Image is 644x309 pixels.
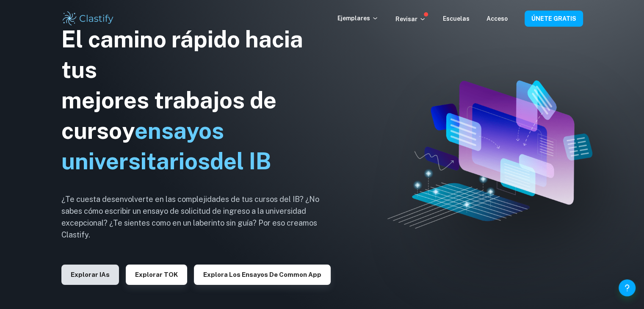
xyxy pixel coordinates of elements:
[61,270,119,278] a: Explorar IAs
[126,270,187,278] a: Explorar TOK
[61,117,224,174] font: ensayos universitarios
[387,80,593,229] img: Clastificar héroe
[203,271,321,279] font: Explora los ensayos de Common App
[525,11,583,26] button: ÚNETE GRATIS
[486,15,508,22] a: Acceso
[61,195,319,239] font: ¿Te cuesta desenvolverte en las complejidades de tus cursos del IB? ¿No sabes cómo escribir un en...
[443,15,470,22] a: Escuelas
[61,87,276,144] font: mejores trabajos de curso
[71,271,110,279] font: Explorar IAs
[122,117,135,144] font: y
[135,271,178,279] font: Explorar TOK
[531,16,576,22] font: ÚNETE GRATIS
[61,10,115,27] img: Logotipo de Clastify
[337,15,370,22] font: Ejemplares
[210,148,271,174] font: del IB
[194,265,331,285] button: Explora los ensayos de Common App
[395,16,417,22] font: Revisar
[61,265,119,285] button: Explorar IAs
[194,270,331,278] a: Explora los ensayos de Common App
[619,279,636,296] button: Ayuda y comentarios
[126,265,187,285] button: Explorar TOK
